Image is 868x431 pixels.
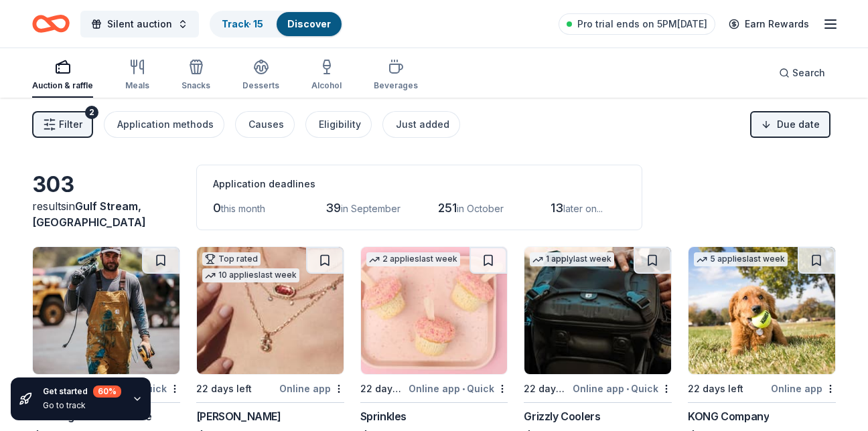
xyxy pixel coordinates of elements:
[577,16,707,32] span: Pro trial ends on 5PM[DATE]
[396,116,449,133] div: Just added
[279,380,344,397] div: Online app
[43,385,121,398] div: Get started
[197,247,344,374] img: Image for Kendra Scott
[689,247,835,374] img: Image for KONG Company
[563,203,603,214] span: later on...
[777,116,820,133] span: Due date
[202,252,261,266] div: Top rated
[182,54,210,98] button: Snacks
[32,199,146,229] span: Gulf Stream, [GEOGRAPHIC_DATA]
[524,408,600,424] div: Grizzly Coolers
[374,80,418,91] div: Beverages
[366,252,460,266] div: 2 applies last week
[242,54,279,98] button: Desserts
[80,11,199,37] button: Silent auction
[107,16,172,32] span: Silent auction
[93,385,121,398] div: 60 %
[438,201,457,215] span: 251
[32,198,180,230] div: results
[182,80,210,91] div: Snacks
[85,106,98,119] div: 2
[213,201,221,215] span: 0
[59,116,82,133] span: Filter
[409,380,508,397] div: Online app Quick
[457,203,504,214] span: in October
[311,54,342,98] button: Alcohol
[32,54,93,98] button: Auction & raffle
[750,111,830,138] button: Due date
[287,18,331,29] a: Discover
[235,111,295,138] button: Causes
[117,116,214,133] div: Application methods
[311,80,342,91] div: Alcohol
[524,247,671,374] img: Image for Grizzly Coolers
[530,252,614,266] div: 1 apply last week
[721,12,817,36] a: Earn Rewards
[104,111,224,138] button: Application methods
[694,252,788,266] div: 5 applies last week
[325,201,341,215] span: 39
[221,203,265,214] span: this month
[125,80,149,91] div: Meals
[125,54,149,98] button: Meals
[32,111,93,138] button: Filter2
[462,383,465,394] span: •
[305,111,372,138] button: Eligibility
[559,13,715,35] a: Pro trial ends on 5PM[DATE]
[626,383,629,394] span: •
[768,60,836,86] button: Search
[210,11,343,37] button: Track· 15Discover
[242,80,279,91] div: Desserts
[248,116,284,133] div: Causes
[360,381,407,397] div: 22 days left
[319,116,361,133] div: Eligibility
[382,111,460,138] button: Just added
[213,176,626,192] div: Application deadlines
[360,408,407,424] div: Sprinkles
[32,8,70,39] a: Home
[196,408,281,424] div: [PERSON_NAME]
[551,201,563,215] span: 13
[32,171,180,198] div: 303
[361,247,508,374] img: Image for Sprinkles
[524,381,570,397] div: 22 days left
[341,203,401,214] span: in September
[688,381,743,397] div: 22 days left
[771,380,836,397] div: Online app
[32,80,93,91] div: Auction & raffle
[573,380,672,397] div: Online app Quick
[688,408,769,424] div: KONG Company
[202,268,299,282] div: 10 applies last week
[222,18,263,29] a: Track· 15
[32,199,146,229] span: in
[33,247,179,374] img: Image for Working Person's Store
[792,65,825,81] span: Search
[43,400,121,411] div: Go to track
[374,54,418,98] button: Beverages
